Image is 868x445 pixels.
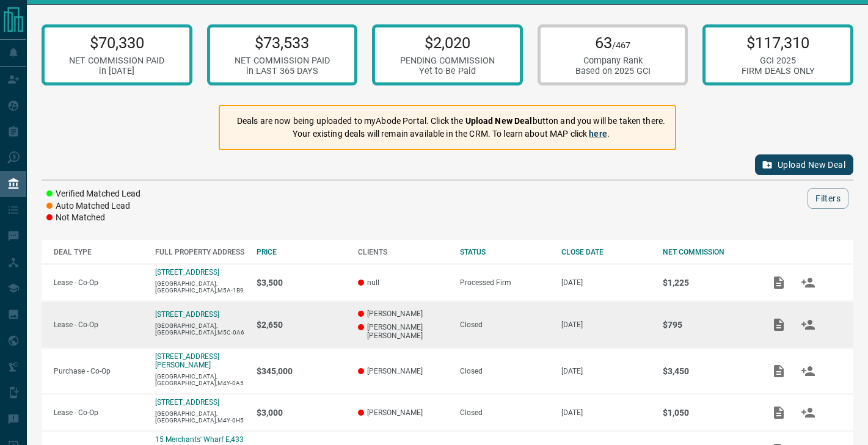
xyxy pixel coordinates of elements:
span: Add / View Documents [764,408,793,416]
p: [GEOGRAPHIC_DATA],[GEOGRAPHIC_DATA],M5C-0A6 [155,322,244,336]
span: Match Clients [793,408,823,416]
a: [STREET_ADDRESS][PERSON_NAME] [155,352,219,369]
div: NET COMMISSION PAID [235,56,330,66]
div: Processed Firm [460,278,549,287]
p: [PERSON_NAME] [358,408,447,417]
div: CLIENTS [358,248,447,256]
p: Lease - Co-Op [54,278,143,287]
p: $3,500 [257,278,346,288]
p: Lease - Co-Op [54,408,143,417]
p: $3,450 [663,366,752,376]
div: Closed [460,408,549,417]
a: [STREET_ADDRESS] [155,268,219,277]
button: Upload New Deal [755,154,853,175]
p: null [358,278,447,287]
p: $1,050 [663,408,752,418]
span: Add / View Documents [764,278,793,286]
div: in LAST 365 DAYS [235,66,330,76]
div: Company Rank [575,56,651,66]
span: Add / View Documents [764,366,793,375]
p: $2,650 [257,320,346,330]
p: $345,000 [257,366,346,376]
span: Match Clients [793,366,823,375]
p: $117,310 [742,34,815,52]
button: Filters [808,188,848,209]
li: Auto Matched Lead [46,200,140,212]
p: [GEOGRAPHIC_DATA],[GEOGRAPHIC_DATA],M4Y-0A5 [155,373,244,386]
div: STATUS [460,248,549,256]
p: Your existing deals will remain available in the CRM. To learn about MAP click . [237,128,665,140]
div: GCI 2025 [742,56,815,66]
div: Based on 2025 GCI [575,66,651,76]
span: Match Clients [793,278,823,286]
p: $795 [663,320,752,330]
div: Closed [460,320,549,329]
p: Purchase - Co-Op [54,367,143,375]
div: FIRM DEALS ONLY [742,66,815,76]
p: $3,000 [257,408,346,418]
a: here [589,129,607,139]
a: [STREET_ADDRESS] [155,310,219,319]
p: [PERSON_NAME] [358,309,447,318]
span: Add / View Documents [764,320,793,328]
p: [GEOGRAPHIC_DATA],[GEOGRAPHIC_DATA],M5A-1B9 [155,280,244,294]
div: NET COMMISSION PAID [69,56,164,66]
div: Closed [460,367,549,375]
div: PRICE [257,248,346,256]
div: PENDING COMMISSION [400,56,495,66]
li: Verified Matched Lead [46,188,140,200]
li: Not Matched [46,212,140,224]
div: FULL PROPERTY ADDRESS [155,248,244,256]
p: 63 [575,34,651,52]
p: [GEOGRAPHIC_DATA],[GEOGRAPHIC_DATA],M4Y-0H5 [155,410,244,424]
p: [DATE] [561,278,651,287]
div: NET COMMISSION [663,248,752,256]
span: Match Clients [793,320,823,328]
p: [DATE] [561,408,651,417]
div: DEAL TYPE [54,248,143,256]
a: 15 Merchants' Wharf E,433 [155,435,244,444]
p: [PERSON_NAME] [PERSON_NAME] [358,323,447,340]
p: Deals are now being uploaded to myAbode Portal. Click the button and you will be taken there. [237,115,665,128]
p: [DATE] [561,367,651,375]
p: [PERSON_NAME] [358,367,447,375]
p: Lease - Co-Op [54,320,143,329]
a: [STREET_ADDRESS] [155,398,219,407]
p: $2,020 [400,34,495,52]
div: in [DATE] [69,66,164,76]
p: $70,330 [69,34,164,52]
div: Yet to Be Paid [400,66,495,76]
div: CLOSE DATE [561,248,651,256]
span: /467 [612,40,630,51]
p: $1,225 [663,278,752,288]
p: $73,533 [235,34,330,52]
strong: Upload New Deal [465,116,533,126]
p: [DATE] [561,320,651,329]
